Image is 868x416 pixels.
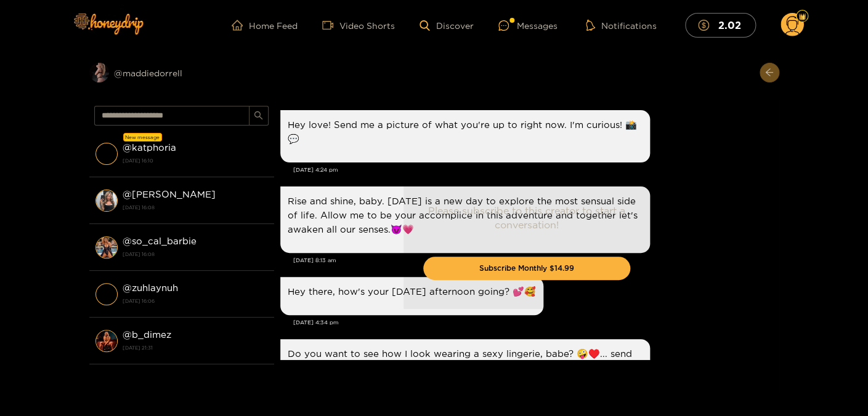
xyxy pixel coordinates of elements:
strong: @ katphoria [123,142,176,153]
span: search [254,111,263,121]
img: Fan Level [798,13,806,20]
button: Notifications [582,19,660,31]
div: Messages [498,18,558,33]
img: conversation [95,236,118,258]
mark: 2.02 [716,18,743,31]
button: arrow-left [760,63,779,82]
span: dollar [698,20,715,31]
strong: [DATE] 16:08 [123,249,268,260]
strong: @ so_cal_barbie [123,236,197,246]
a: Video Shorts [322,20,395,31]
button: search [249,106,269,126]
div: @maddiedorrell [89,63,274,82]
button: Subscribe Monthly $14.99 [423,257,630,280]
strong: [DATE] 16:08 [123,202,268,213]
span: video-camera [322,20,339,31]
a: Home Feed [232,20,298,31]
button: 2.02 [685,13,756,37]
div: New message [123,133,162,142]
img: conversation [95,283,118,305]
img: conversation [95,190,118,212]
span: home [232,20,249,31]
strong: @ [PERSON_NAME] [123,189,216,199]
strong: [DATE] 16:06 [123,295,268,306]
a: Discover [420,20,473,31]
strong: [DATE] 21:31 [123,342,268,353]
p: Please subscribe to this creator to start a conversation! [423,204,630,232]
strong: @ zuhlaynuh [123,282,178,293]
strong: @ b_dimez [123,329,171,340]
img: conversation [95,330,118,352]
strong: [DATE] 16:10 [123,155,268,166]
img: conversation [95,143,118,165]
span: arrow-left [765,68,774,78]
